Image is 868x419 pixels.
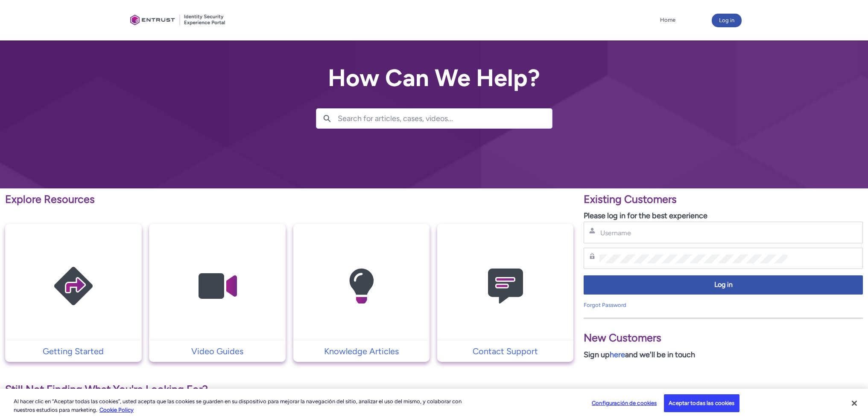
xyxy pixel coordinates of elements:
[5,381,573,398] p: Still Not Finding What You're Looking For?
[584,349,863,361] p: Sign up and we'll be in touch
[149,345,286,358] a: Video Guides
[5,345,142,358] a: Getting Started
[298,345,426,358] p: Knowledge Articles
[293,345,430,358] a: Knowledge Articles
[5,191,573,208] p: Explore Resources
[153,345,281,358] p: Video Guides
[658,14,678,26] a: Home
[599,228,787,237] input: Username
[712,14,742,27] button: Log in
[584,191,863,208] p: Existing Customers
[584,330,863,346] p: New Customers
[316,65,552,91] h2: How Can We Help?
[338,109,552,128] input: Search for articles, cases, videos...
[845,394,864,413] button: Cerrar
[14,397,477,414] div: Al hacer clic en “Aceptar todas las cookies”, usted acepta que las cookies se guarden en su dispo...
[465,240,546,332] img: Contact Support
[610,350,625,359] a: here
[441,345,570,358] p: Contact Support
[321,240,402,332] img: Knowledge Articles
[584,275,863,295] button: Log in
[437,345,574,358] a: Contact Support
[664,394,739,412] button: Aceptar todas las cookies
[592,395,657,412] button: Configuración de cookies
[584,302,626,308] a: Forgot Password
[316,109,338,128] button: Search
[99,407,134,413] a: Más información sobre su privacidad, se abre en una nueva pestaña
[589,280,857,290] span: Log in
[177,240,258,332] img: Video Guides
[9,345,137,358] p: Getting Started
[584,210,863,222] p: Please log in for the best experience
[33,240,114,332] img: Getting Started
